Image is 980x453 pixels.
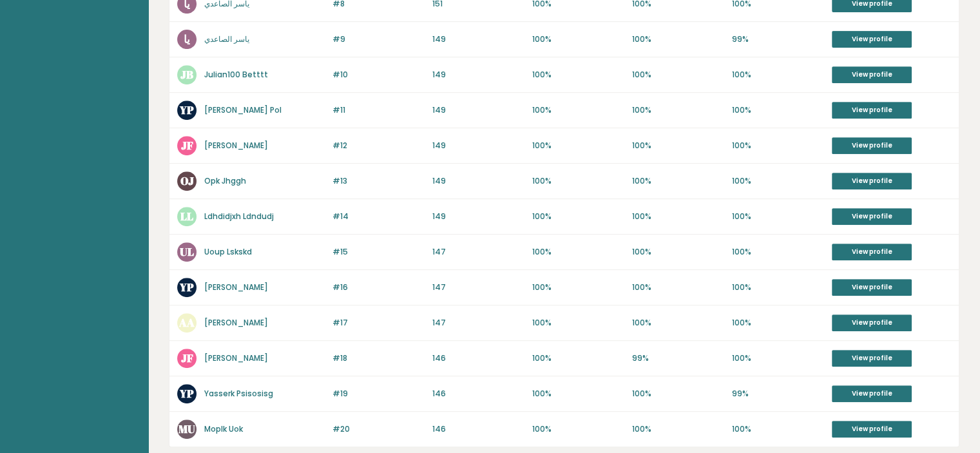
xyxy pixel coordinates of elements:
[732,246,824,258] p: 100%
[204,34,249,44] a: ياسر الصاعدي
[632,69,724,81] p: 100%
[332,246,425,258] p: #15
[432,282,524,293] p: 147
[732,317,824,329] p: 100%
[432,388,524,400] p: 146
[432,423,524,435] p: 146
[332,317,425,329] p: #17
[832,314,912,331] a: View profile
[732,175,824,187] p: 100%
[632,34,724,45] p: 100%
[832,385,912,402] a: View profile
[732,282,824,293] p: 100%
[632,104,724,116] p: 100%
[732,211,824,222] p: 100%
[180,173,194,188] text: OJ
[732,388,824,400] p: 99%
[432,175,524,187] p: 149
[732,140,824,151] p: 100%
[204,423,243,434] a: Moplk Uok
[432,352,524,364] p: 146
[532,246,624,258] p: 100%
[432,69,524,81] p: 149
[532,34,624,45] p: 100%
[184,32,190,46] text: يا
[180,244,194,259] text: UL
[204,246,252,257] a: Uoup Lskskd
[332,34,425,45] p: #9
[332,388,425,400] p: #19
[732,69,824,81] p: 100%
[180,67,193,82] text: JB
[204,69,268,80] a: Julian100 Betttt
[332,423,425,435] p: #20
[178,315,195,330] text: AA
[532,69,624,81] p: 100%
[532,388,624,400] p: 100%
[204,104,282,115] a: [PERSON_NAME] Pol
[532,104,624,116] p: 100%
[732,34,824,45] p: 99%
[832,66,912,83] a: View profile
[204,352,268,363] a: [PERSON_NAME]
[432,104,524,116] p: 149
[632,140,724,151] p: 100%
[204,175,246,186] a: Opk Jhggh
[532,317,624,329] p: 100%
[432,246,524,258] p: 147
[732,423,824,435] p: 100%
[732,104,824,116] p: 100%
[532,423,624,435] p: 100%
[179,386,194,401] text: YP
[532,175,624,187] p: 100%
[204,211,274,222] a: Ldhdidjxh Ldndudj
[832,279,912,296] a: View profile
[204,388,273,399] a: Yasserk Psisosisg
[432,317,524,329] p: 147
[632,388,724,400] p: 100%
[532,352,624,364] p: 100%
[632,352,724,364] p: 99%
[832,102,912,119] a: View profile
[632,317,724,329] p: 100%
[532,282,624,293] p: 100%
[332,175,425,187] p: #13
[332,140,425,151] p: #12
[432,140,524,151] p: 149
[332,282,425,293] p: #16
[532,140,624,151] p: 100%
[632,211,724,222] p: 100%
[332,104,425,116] p: #11
[632,282,724,293] p: 100%
[181,138,193,153] text: JF
[532,211,624,222] p: 100%
[832,173,912,189] a: View profile
[204,282,268,293] a: [PERSON_NAME]
[832,208,912,225] a: View profile
[632,246,724,258] p: 100%
[204,317,268,328] a: [PERSON_NAME]
[632,175,724,187] p: 100%
[432,34,524,45] p: 149
[332,352,425,364] p: #18
[204,140,268,151] a: [PERSON_NAME]
[832,244,912,260] a: View profile
[332,211,425,222] p: #14
[179,102,194,117] text: YP
[832,31,912,48] a: View profile
[832,137,912,154] a: View profile
[432,211,524,222] p: 149
[181,351,193,365] text: JF
[832,350,912,367] a: View profile
[832,421,912,438] a: View profile
[179,280,194,294] text: YP
[332,69,425,81] p: #10
[178,421,195,436] text: MU
[732,352,824,364] p: 100%
[632,423,724,435] p: 100%
[180,209,193,224] text: LL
